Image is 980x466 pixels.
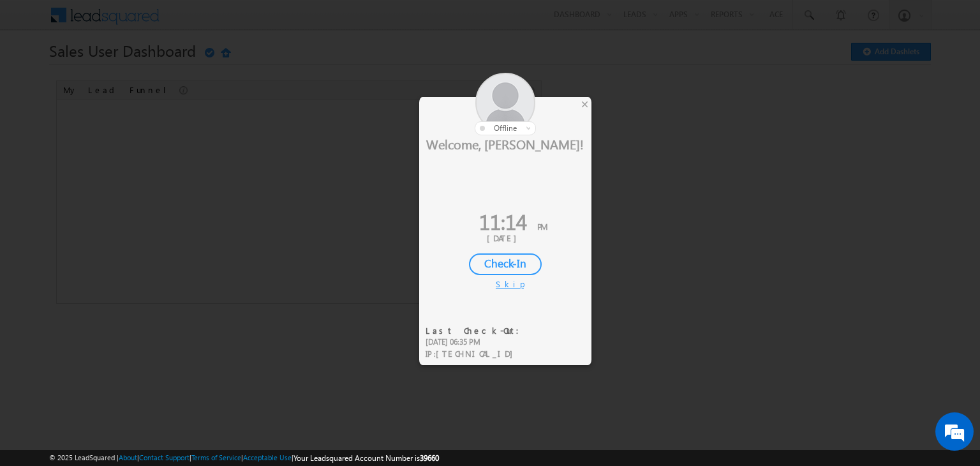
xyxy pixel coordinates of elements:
span: 11:14 [479,207,527,236]
div: Last Check-Out: [426,325,527,336]
a: Contact Support [139,453,189,462]
span: offline [494,123,517,133]
span: Your Leadsquared Account Number is [293,453,439,463]
div: [DATE] 06:35 PM [426,336,527,348]
span: [TECHNICAL_ID] [436,348,519,359]
span: © 2025 LeadSquared | | | | | [49,452,439,464]
div: Check-In [469,253,542,275]
span: PM [537,221,547,232]
div: Welcome, [PERSON_NAME]! [419,135,591,152]
a: About [119,453,137,462]
div: × [578,97,591,111]
a: Acceptable Use [243,453,292,462]
div: Skip [496,278,515,290]
div: [DATE] [429,232,582,244]
div: IP : [426,348,527,360]
span: 39660 [420,453,439,463]
a: Terms of Service [191,453,241,462]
